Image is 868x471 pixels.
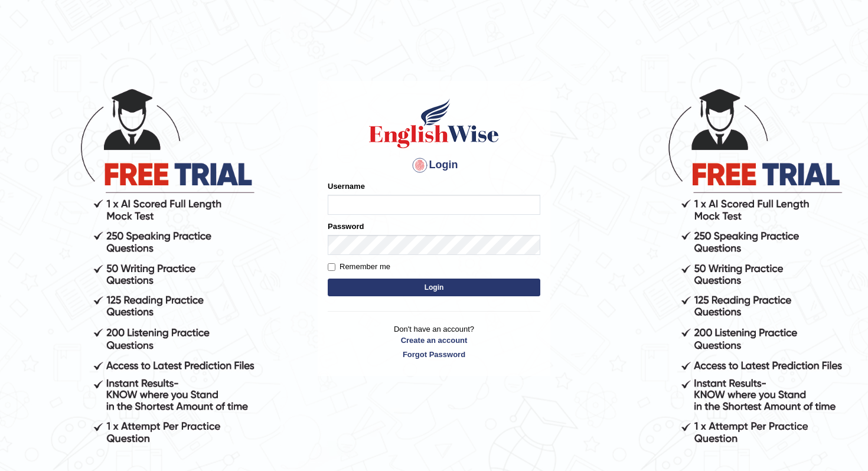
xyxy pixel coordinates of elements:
a: Forgot Password [328,349,540,360]
label: Username [328,181,365,192]
a: Create an account [328,335,540,346]
h4: Login [328,156,540,175]
p: Don't have an account? [328,323,540,360]
input: Remember me [328,263,335,271]
label: Password [328,221,364,232]
label: Remember me [328,261,390,273]
button: Login [328,279,540,296]
img: Logo of English Wise sign in for intelligent practice with AI [367,97,501,150]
